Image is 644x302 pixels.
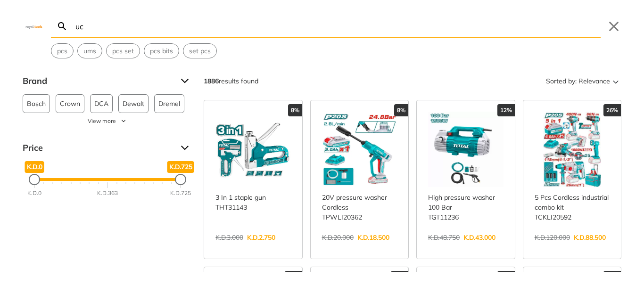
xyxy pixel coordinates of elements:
button: Select suggestion: pcs set [107,44,140,58]
span: pcs bits [150,46,173,56]
button: Select suggestion: ums [78,44,102,58]
div: 22% [285,271,302,283]
span: set pcs [189,46,211,56]
div: Suggestion: ums [77,43,102,58]
span: Bosch [27,95,46,113]
div: results found [204,73,258,89]
button: Dremel [154,94,184,113]
div: Suggestion: pcs set [106,43,140,58]
button: View more [23,117,192,125]
button: Dewalt [118,94,149,113]
div: 12% [497,104,515,116]
div: 17% [391,271,408,283]
span: View more [88,117,116,125]
div: 24% [497,271,515,283]
button: Select suggestion: pcs bits [144,44,179,58]
div: 8% [394,104,408,116]
span: ums [83,46,96,56]
div: Suggestion: pcs [51,43,74,58]
div: Suggestion: set pcs [183,43,217,58]
span: Dewalt [123,95,144,113]
div: 26% [603,104,621,116]
div: K.D.363 [97,189,118,197]
span: Crown [60,95,80,113]
button: Select suggestion: pcs [51,44,73,58]
button: Bosch [23,94,50,113]
span: Dremel [158,95,180,113]
span: pcs set [112,46,134,56]
button: Crown [56,94,84,113]
div: K.D.725 [170,189,191,197]
strong: 1886 [204,77,219,85]
svg: Search [57,21,68,32]
div: Suggestion: pcs bits [144,43,179,58]
span: Relevance [578,73,610,89]
img: Close [23,24,45,28]
span: pcs [57,46,67,56]
div: 8% [288,104,302,116]
div: 25% [603,271,621,283]
div: K.D.0 [27,189,41,197]
button: Close [606,19,621,34]
button: Sorted by:Relevance Sort [544,73,621,89]
input: Search… [74,15,601,37]
div: Maximum Price [175,174,186,185]
span: DCA [94,95,108,113]
span: Brand [23,73,173,89]
button: Select suggestion: set pcs [183,44,216,58]
svg: Sort [610,75,621,87]
span: Price [23,140,173,155]
button: DCA [90,94,113,113]
div: Minimum Price [29,174,40,185]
